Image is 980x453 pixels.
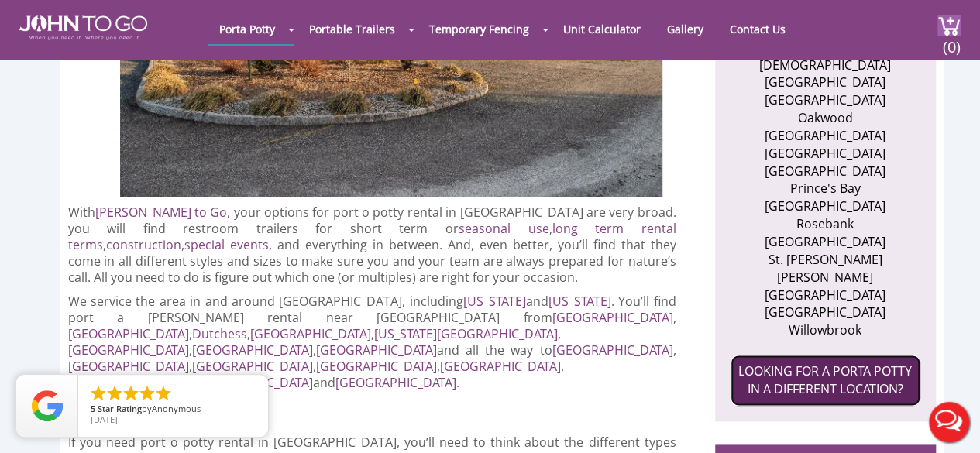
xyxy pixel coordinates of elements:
li: [GEOGRAPHIC_DATA] [750,304,901,321]
img: Review Rating [32,390,63,421]
span: (0) [942,24,961,57]
a: [GEOGRAPHIC_DATA] [316,341,437,359]
li: [PERSON_NAME] [750,269,901,287]
a: Contact Us [718,14,797,44]
img: JOHN to go [19,15,147,40]
li:  [122,384,140,403]
a: [US_STATE] [548,293,611,310]
a: [GEOGRAPHIC_DATA] [192,358,313,375]
a: Portable Trailers [297,14,407,44]
li:  [154,384,173,403]
a: Temporary Fencing [418,14,541,44]
li: [GEOGRAPHIC_DATA] [750,163,901,180]
li: [GEOGRAPHIC_DATA] [750,197,901,215]
a: [GEOGRAPHIC_DATA] [250,325,371,342]
span: Anonymous [152,403,201,414]
span: [DATE] [91,414,118,425]
a: [GEOGRAPHIC_DATA] [552,341,672,359]
span: Star Rating [98,403,142,414]
p: With , your options for port o potty rental in [GEOGRAPHIC_DATA] are very broad. you will find re... [68,204,676,286]
li: Prince's Bay [750,180,901,197]
a: [GEOGRAPHIC_DATA] [192,341,313,359]
li: Oakwood [750,109,901,127]
a: LOOKING FOR A PORTA POTTY IN A DIFFERENT LOCATION? [731,355,920,406]
p: We service the area in and around [GEOGRAPHIC_DATA], including and . You’ll find port a [PERSON_N... [68,293,676,391]
a: [GEOGRAPHIC_DATA] [335,374,456,391]
li: [DEMOGRAPHIC_DATA] [750,57,901,74]
a: Unit Calculator [552,14,652,44]
a: [GEOGRAPHIC_DATA] [68,341,189,359]
a: [GEOGRAPHIC_DATA] [440,358,561,375]
span: 5 [91,403,95,414]
li: [GEOGRAPHIC_DATA] [750,127,901,145]
a: Porta Potty [208,14,287,44]
li: Willowbrook [750,321,901,339]
a: seasonal use [459,220,549,237]
a: long term rental terms [68,220,676,253]
h2: Porta Potty Options [68,399,689,427]
li:  [138,384,156,403]
li:  [89,384,108,403]
a: [US_STATE][GEOGRAPHIC_DATA] [374,325,558,342]
a: [GEOGRAPHIC_DATA] [316,358,437,375]
a: construction [106,236,181,253]
li: [GEOGRAPHIC_DATA] [750,91,901,109]
a: [GEOGRAPHIC_DATA] [68,358,189,375]
li:  [105,384,124,403]
a: [GEOGRAPHIC_DATA] [552,309,672,326]
a: [US_STATE] [463,293,526,310]
a: special events [184,236,269,253]
li: [GEOGRAPHIC_DATA] [750,74,901,91]
a: Gallery [655,14,715,44]
button: Live Chat [918,391,980,453]
li: [GEOGRAPHIC_DATA] [750,233,901,251]
a: [PERSON_NAME] to Go [95,204,228,221]
li: [GEOGRAPHIC_DATA] [750,287,901,304]
li: [GEOGRAPHIC_DATA] [750,145,901,163]
li: St. [PERSON_NAME] [750,251,901,269]
img: cart a [937,15,961,36]
a: [GEOGRAPHIC_DATA] [68,325,189,342]
a: Dutchess [192,325,247,342]
span: by [91,404,256,415]
li: Rosebank [750,215,901,233]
